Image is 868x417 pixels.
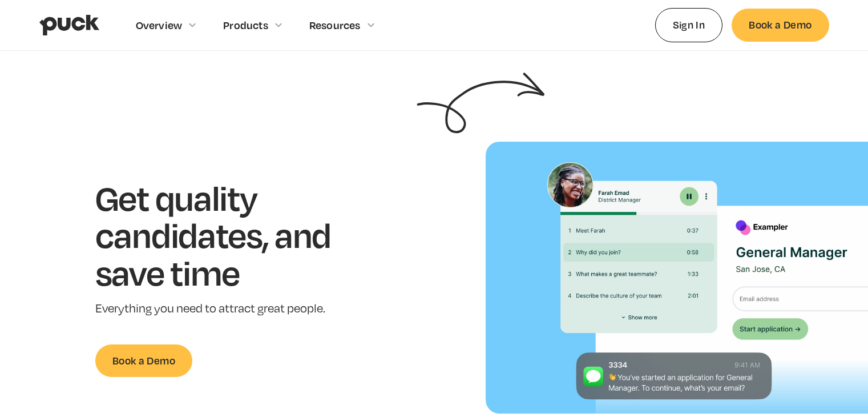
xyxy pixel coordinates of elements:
[223,19,268,31] div: Products
[136,19,183,31] div: Overview
[95,179,366,291] h1: Get quality candidates, and save time
[95,300,366,317] p: Everything you need to attract great people.
[309,19,361,31] div: Resources
[95,344,192,377] a: Book a Demo
[732,9,829,41] a: Book a Demo
[655,8,723,42] a: Sign In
